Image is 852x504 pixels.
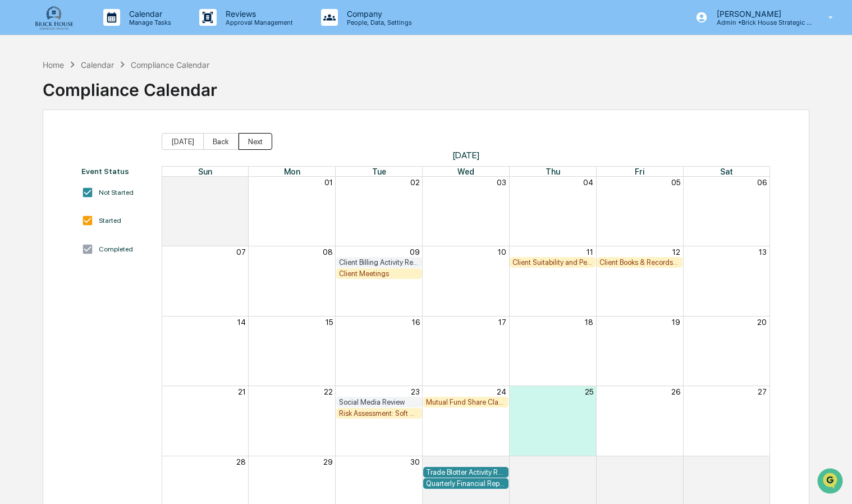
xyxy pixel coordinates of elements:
[238,387,246,396] button: 21
[284,167,300,176] span: Mon
[323,248,333,256] button: 08
[457,167,474,176] span: Wed
[412,318,420,327] button: 16
[51,85,184,97] div: Start new chat
[239,133,272,150] button: Next
[758,387,767,396] button: 27
[339,398,419,406] div: Social Media Review
[99,217,121,224] div: Started
[11,23,204,41] p: How can we help?
[339,269,419,278] div: Client Meetings
[338,9,418,19] p: Company
[174,122,204,135] button: See all
[816,467,846,497] iframe: Open customer support
[497,387,506,396] button: 24
[22,250,71,262] span: Data Lookup
[671,457,680,466] button: 03
[323,457,333,466] button: 29
[112,278,136,286] span: Pylon
[635,167,644,176] span: Fri
[43,71,217,100] div: Compliance Calendar
[11,230,20,239] div: 🖐️
[512,258,593,267] div: Client Suitability and Performance Review
[339,409,419,418] div: Risk Assessment: Soft Dollar Kickbacks
[120,9,177,19] p: Calendar
[35,182,91,191] span: [PERSON_NAME]
[81,167,150,176] div: Event Status
[217,9,299,19] p: Reviews
[324,387,333,396] button: 22
[324,178,333,187] button: 01
[410,178,420,187] button: 02
[426,468,506,476] div: Trade Blotter Activity Review
[93,152,97,161] span: •
[51,97,154,106] div: We're available if you need us!
[339,258,419,267] div: Client Billing Activity Review
[11,172,29,190] img: Robert Macaulay
[498,318,506,327] button: 17
[43,60,64,70] div: Home
[585,387,593,396] button: 25
[498,248,506,256] button: 10
[708,9,812,19] p: [PERSON_NAME]
[411,387,420,396] button: 23
[338,19,418,26] p: People, Data, Settings
[81,230,90,239] div: 🗄️
[11,141,29,159] img: Robert Macaulay
[81,60,114,70] div: Calendar
[93,182,97,191] span: •
[11,124,75,133] div: Past conversations
[237,318,246,327] button: 14
[426,398,506,406] div: Mutual Fund Share Class & Fee Review
[671,387,680,396] button: 26
[11,85,31,106] img: 1746055101610-c473b297-6a78-478c-a979-82029cc54cd1
[99,189,134,196] div: Not Started
[27,4,81,30] img: logo
[372,167,386,176] span: Tue
[120,19,177,26] p: Manage Tasks
[426,479,506,488] div: Quarterly Financial Reporting
[238,178,246,187] button: 31
[326,318,333,327] button: 15
[672,248,680,256] button: 12
[7,246,75,266] a: 🔎Data Lookup
[708,19,812,26] p: Admin • Brick House Strategic Wealth
[672,318,680,327] button: 19
[757,178,767,187] button: 06
[497,178,506,187] button: 03
[671,178,680,187] button: 05
[191,89,204,102] button: Start new chat
[587,248,593,256] button: 11
[720,167,733,176] span: Sat
[99,182,122,191] span: [DATE]
[79,277,136,286] a: Powered byPylon
[11,251,20,260] div: 🔎
[131,60,209,70] div: Compliance Calendar
[546,167,560,176] span: Thu
[93,229,139,240] span: Attestations
[759,248,767,256] button: 13
[217,19,299,26] p: Approval Management
[410,248,420,256] button: 09
[35,152,91,161] span: [PERSON_NAME]
[99,152,122,161] span: [DATE]
[203,133,239,150] button: Back
[22,229,72,240] span: Preclearance
[7,224,77,245] a: 🖐️Preclearance
[77,224,144,245] a: 🗄️Attestations
[410,457,420,466] button: 30
[236,457,246,466] button: 28
[162,133,204,150] button: [DATE]
[498,457,506,466] button: 01
[24,85,44,106] img: 4531339965365_218c74b014194aa58b9b_72.jpg
[583,178,593,187] button: 04
[162,150,771,161] span: [DATE]
[757,457,767,466] button: 04
[584,457,593,466] button: 02
[99,245,133,253] div: Completed
[585,318,593,327] button: 18
[757,318,767,327] button: 20
[198,167,212,176] span: Sun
